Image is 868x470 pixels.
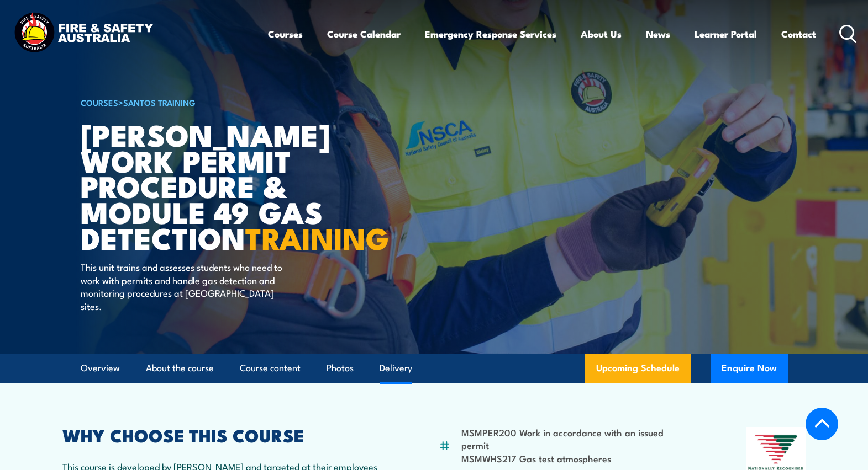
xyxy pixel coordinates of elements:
a: Contact [781,19,816,49]
a: Learner Portal [695,19,757,49]
a: Upcoming Schedule [585,354,691,383]
a: Course content [240,354,301,383]
h6: > [81,95,354,109]
a: Emergency Response Services [425,19,556,49]
a: Course Calendar [327,19,401,49]
li: MSMPER200 Work in accordance with an issued permit [461,426,693,452]
li: MSMWHS217 Gas test atmospheres [461,452,693,464]
strong: TRAINING [245,214,389,260]
a: News [646,19,670,49]
h2: WHY CHOOSE THIS COURSE [62,427,385,442]
a: Courses [268,19,303,49]
a: About the course [146,354,214,383]
a: About Us [581,19,622,49]
button: Enquire Now [711,354,788,383]
a: Overview [81,354,120,383]
a: Photos [327,354,354,383]
a: COURSES [81,96,118,108]
h1: [PERSON_NAME] Work Permit Procedure & Module 49 Gas Detection [81,121,354,250]
p: This unit trains and assesses students who need to work with permits and handle gas detection and... [81,260,282,312]
a: Delivery [380,354,412,383]
a: Santos Training [123,96,196,108]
